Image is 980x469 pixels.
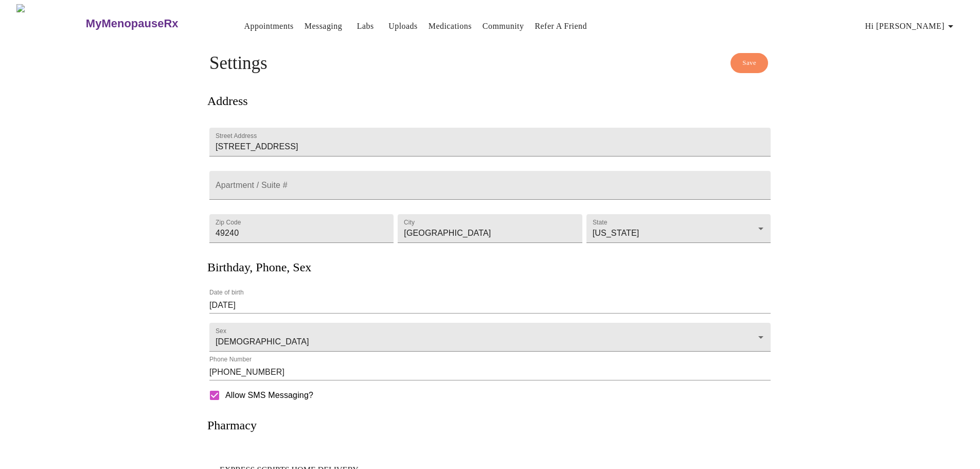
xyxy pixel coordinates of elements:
button: Labs [349,16,382,37]
span: Hi [PERSON_NAME] [865,19,957,33]
img: MyMenopauseRx Logo [16,4,84,43]
h3: Birthday, Phone, Sex [207,260,311,274]
button: Messaging [300,16,346,37]
a: Community [483,19,524,33]
button: Community [478,16,528,37]
h3: Address [207,94,248,108]
a: Labs [357,19,374,33]
label: Date of birth [209,290,244,296]
button: Hi [PERSON_NAME] [861,16,961,37]
span: Save [742,57,756,69]
button: Uploads [384,16,422,37]
a: Medications [429,19,472,33]
button: Medications [424,16,476,37]
a: MyMenopauseRx [84,6,219,42]
a: Messaging [305,19,342,33]
a: Refer a Friend [534,19,587,33]
h4: Settings [209,53,771,74]
a: Uploads [388,19,418,33]
button: Appointments [240,16,298,37]
h3: Pharmacy [207,419,257,432]
h3: MyMenopauseRx [86,17,179,30]
label: Phone Number [209,357,252,363]
button: Save [730,53,768,73]
div: [US_STATE] [586,214,771,243]
span: Allow SMS Messaging? [225,389,313,402]
a: Appointments [244,19,294,33]
button: Refer a Friend [530,16,591,37]
div: [DEMOGRAPHIC_DATA] [209,323,771,352]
